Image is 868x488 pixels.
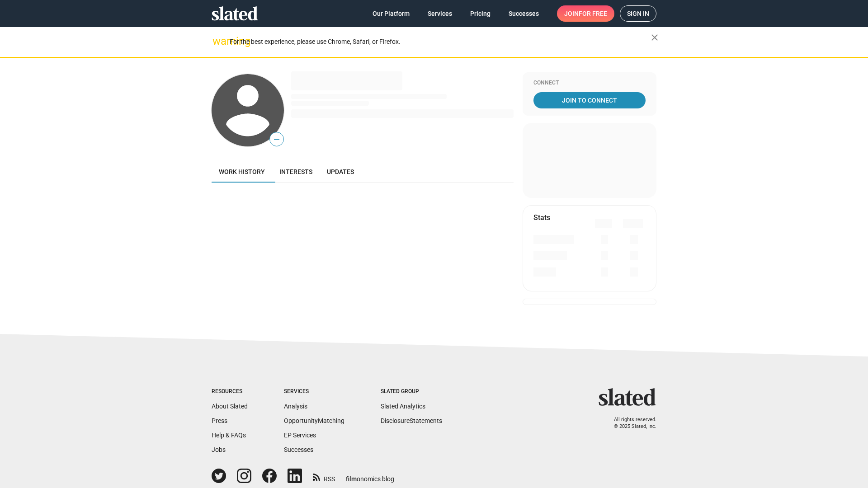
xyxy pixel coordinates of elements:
div: For the best experience, please use Chrome, Safari, or Firefox. [230,36,651,48]
div: Slated Group [381,388,442,395]
a: Interests [272,161,320,183]
div: Services [284,388,344,395]
div: Connect [533,80,646,87]
span: for free [579,5,607,22]
a: Pricing [463,5,498,22]
mat-icon: close [649,32,660,43]
span: Updates [327,168,354,175]
a: Analysis [284,403,307,410]
span: — [270,134,283,145]
a: Services [420,5,459,22]
a: OpportunityMatching [284,417,344,424]
a: Jobs [212,446,226,453]
mat-card-title: Stats [533,213,550,222]
a: Sign in [620,5,656,22]
a: About Slated [212,403,248,410]
a: Slated Analytics [381,403,425,410]
span: Join [564,5,607,22]
span: Services [428,5,452,22]
a: Join To Connect [533,92,646,108]
a: DisclosureStatements [381,417,442,424]
span: Our Platform [373,5,410,22]
span: Sign in [627,6,649,21]
a: Help & FAQs [212,432,246,439]
span: film [346,475,357,483]
a: Joinfor free [557,5,614,22]
a: Updates [320,161,361,183]
span: Work history [219,168,265,175]
a: Work history [212,161,272,183]
a: RSS [313,469,335,483]
span: Successes [509,5,539,22]
span: Pricing [470,5,491,22]
a: Our Platform [365,5,417,22]
a: Press [212,417,227,424]
a: Successes [501,5,546,22]
span: Join To Connect [535,92,644,108]
a: EP Services [284,432,316,439]
div: Resources [212,388,248,395]
a: filmonomics blog [346,468,394,483]
p: All rights reserved. © 2025 Slated, Inc. [604,417,656,430]
a: Successes [284,446,313,453]
span: Interests [279,168,312,175]
mat-icon: warning [212,36,223,47]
